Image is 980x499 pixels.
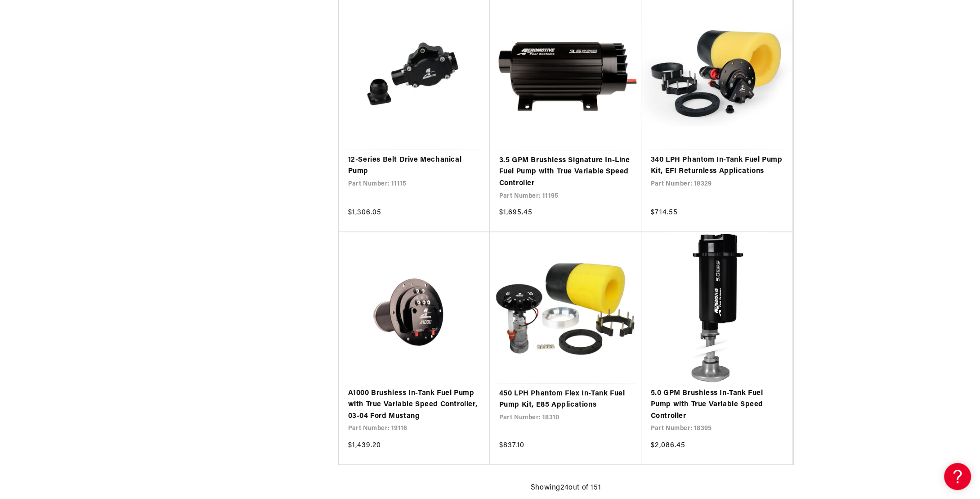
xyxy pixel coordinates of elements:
[499,388,632,411] a: 450 LPH Phantom Flex In-Tank Fuel Pump Kit, E85 Applications
[650,154,783,177] a: 340 LPH Phantom In-Tank Fuel Pump Kit, EFI Returnless Applications
[650,388,783,422] a: 5.0 GPM Brushless In-Tank Fuel Pump with True Variable Speed Controller
[560,484,568,491] span: 24
[348,388,481,422] a: A1000 Brushless In-Tank Fuel Pump with True Variable Speed Controller, 03-04 Ford Mustang
[531,482,601,494] p: Showing out of 151
[348,154,481,177] a: 12-Series Belt Drive Mechanical Pump
[499,155,632,190] a: 3.5 GPM Brushless Signature In-Line Fuel Pump with True Variable Speed Controller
